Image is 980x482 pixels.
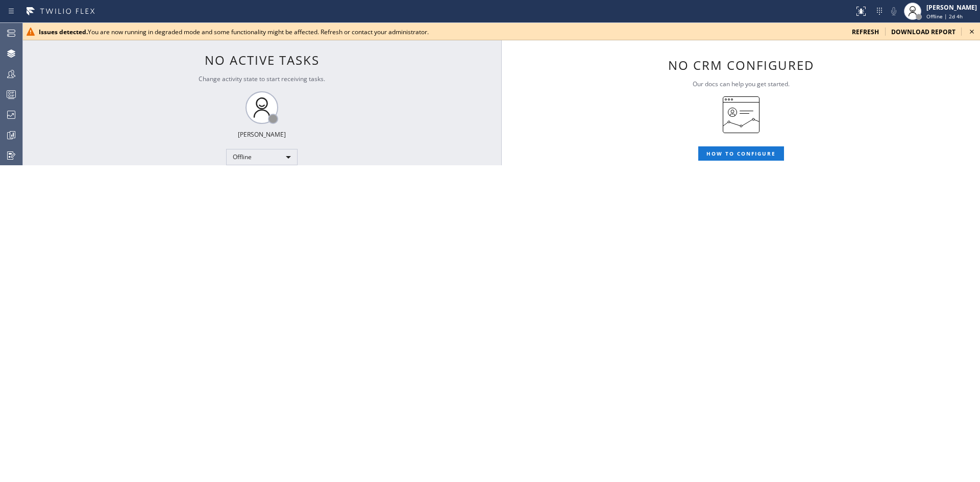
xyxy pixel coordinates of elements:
[891,28,955,36] span: download report
[238,130,286,139] div: [PERSON_NAME]
[199,74,325,83] span: Change activity state to start receiving tasks.
[668,57,814,73] span: No CRM configured
[706,150,776,157] span: HOW TO CONFIGURE
[698,146,784,161] button: HOW TO CONFIGURE
[693,80,790,88] span: Our docs can help you get started.
[852,28,879,36] span: refresh
[205,52,320,68] span: No active tasks
[39,28,844,36] div: You are now running in degraded mode and some functionality might be affected. Refresh or contact...
[926,13,963,20] span: Offline | 2d 4h
[926,3,977,12] div: [PERSON_NAME]
[226,149,298,165] div: Offline
[887,4,901,18] button: Mute
[39,28,88,36] b: Issues detected.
